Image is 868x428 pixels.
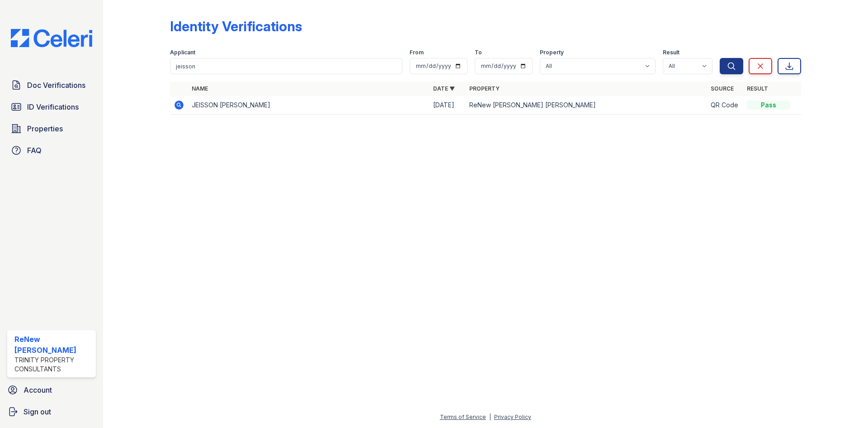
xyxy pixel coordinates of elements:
[24,406,51,417] span: Sign out
[27,123,63,134] span: Properties
[429,96,466,115] td: [DATE]
[663,49,679,56] label: Result
[466,96,707,115] td: ReNew [PERSON_NAME] [PERSON_NAME]
[27,80,85,91] span: Doc Verifications
[711,85,734,92] a: Source
[27,145,42,156] span: FAQ
[170,58,402,74] input: Search by name or phone number
[170,49,195,56] label: Applicant
[410,49,424,56] label: From
[440,414,486,420] a: Terms of Service
[475,49,482,56] label: To
[14,356,92,374] div: Trinity Property Consultants
[489,414,491,420] div: |
[192,85,208,92] a: Name
[7,76,96,94] a: Doc Verifications
[7,120,96,138] a: Properties
[707,96,743,115] td: QR Code
[7,98,96,116] a: ID Verifications
[540,49,564,56] label: Property
[170,18,302,34] div: Identity Verifications
[4,403,99,421] a: Sign out
[494,414,531,420] a: Privacy Policy
[14,334,92,356] div: ReNew [PERSON_NAME]
[469,85,500,92] a: Property
[4,381,99,399] a: Account
[24,385,52,395] span: Account
[27,101,79,112] span: ID Verifications
[433,85,455,92] a: Date ▼
[747,101,790,110] div: Pass
[747,85,768,92] a: Result
[4,29,99,47] img: CE_Logo_Blue-a8612792a0a2168367f1c8372b55b34899dd931a85d93a1a3d3e32e68fde9ad4.png
[7,141,96,159] a: FAQ
[188,96,429,115] td: JEISSON [PERSON_NAME]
